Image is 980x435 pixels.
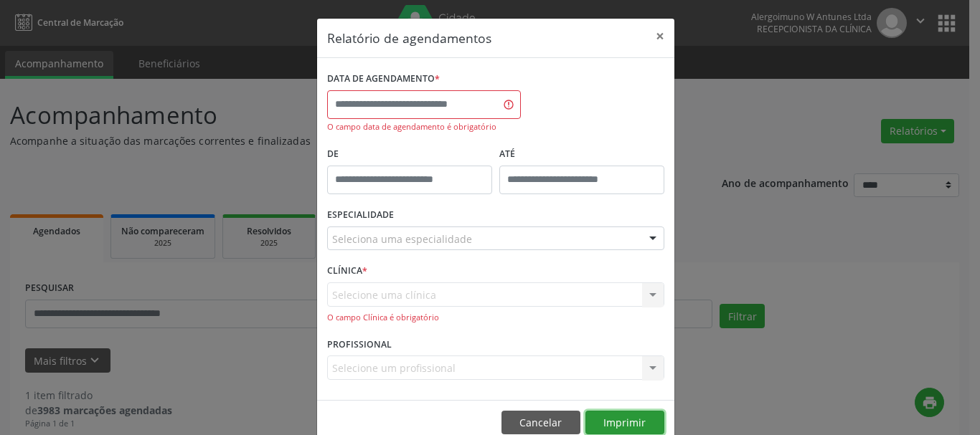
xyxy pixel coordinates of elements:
[327,312,664,324] div: O campo Clínica é obrigatório
[646,19,674,54] button: Close
[327,260,367,282] label: CLÍNICA
[585,411,664,435] button: Imprimir
[327,143,492,166] label: De
[327,29,491,47] h5: Relatório de agendamentos
[332,231,472,247] span: Seleciona uma especialidade
[327,333,392,355] label: PROFISSIONAL
[327,121,521,133] div: O campo data de agendamento é obrigatório
[327,204,394,226] label: ESPECIALIDADE
[327,68,440,90] label: DATA DE AGENDAMENTO
[501,411,580,435] button: Cancelar
[499,143,664,166] label: ATÉ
